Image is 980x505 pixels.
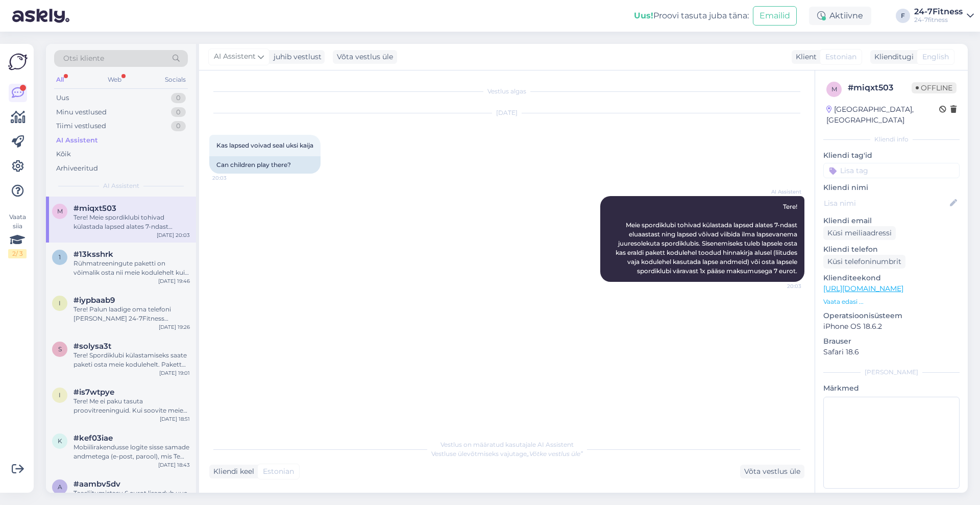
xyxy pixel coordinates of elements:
div: Kliendi keel [209,466,254,477]
span: AI Assistent [763,188,801,196]
div: Küsi meiliaadressi [823,226,896,240]
span: AI Assistent [214,51,256,62]
div: 0 [171,121,186,131]
div: 24-7Fitness [914,8,963,16]
img: Askly Logo [8,52,28,71]
div: Uus [56,93,69,103]
div: Proovi tasuta juba täna: [634,10,749,22]
p: Operatsioonisüsteem [823,310,960,321]
p: Klienditeekond [823,273,960,283]
span: #13ksshrk [73,250,113,259]
span: m [831,85,837,93]
div: 2 / 3 [8,249,27,258]
div: [DATE] 19:01 [159,369,190,377]
div: F [896,9,910,23]
p: Kliendi telefon [823,244,960,255]
div: juhib vestlust [269,52,322,62]
div: Web [106,73,124,86]
div: Socials [163,73,188,86]
span: 1 [59,253,61,261]
span: a [58,483,62,491]
div: Mobiilirakendusse logite sisse samade andmetega (e-post, parool), mis Te sisestasite kodulehel. [73,443,190,461]
a: [URL][DOMAIN_NAME] [823,284,903,293]
div: Tere! Palun laadige oma telefoni [PERSON_NAME] 24-7Fitness mobiilirakendus. Logige mobiilirakendu... [73,305,190,323]
div: 24-7fitness [914,16,963,24]
div: Tere! Spordiklubi külastamiseks saate paketi osta meie kodulehelt. Pakett peab [PERSON_NAME] isik... [73,351,190,369]
span: English [922,52,949,62]
div: [DATE] 19:46 [158,277,190,285]
span: Vestlus on määratud kasutajale AI Assistent [440,441,574,448]
span: m [57,207,63,215]
div: [DATE] 19:26 [159,323,190,331]
p: Kliendi tag'id [823,150,960,161]
div: [PERSON_NAME] [823,368,960,377]
div: [DATE] 18:51 [160,415,190,423]
div: Vaata siia [8,212,27,258]
div: Tere! Me ei paku tasuta proovitreeninguid. Kui soovite meie spordiklubis käia proovitreeningul, s... [73,397,190,415]
span: Vestluse ülevõtmiseks vajutage [431,450,583,458]
p: Vaata edasi ... [823,297,960,306]
div: All [54,73,66,86]
div: [GEOGRAPHIC_DATA], [GEOGRAPHIC_DATA] [826,104,939,126]
p: Brauser [823,336,960,347]
div: Võta vestlus üle [333,50,397,64]
span: Kas lapsed voivad seal uksi kaija [216,141,313,149]
p: Kliendi nimi [823,182,960,193]
span: #miqxt503 [73,204,116,213]
div: Võta vestlus üle [740,465,804,478]
div: Arhiveeritud [56,163,98,174]
div: 0 [171,93,186,103]
i: „Võtke vestlus üle” [527,450,583,458]
span: #kef03iae [73,434,113,443]
div: Küsi telefoninumbrit [823,255,905,269]
div: AI Assistent [56,135,98,146]
span: 20:03 [763,282,801,290]
span: k [58,437,62,445]
div: Tere! Meie spordiklubi tohivad külastada lapsed alates 7-ndast eluaastast ning lapsed võivad viib... [73,213,190,231]
input: Lisa tag [823,163,960,178]
div: Vestlus algas [209,87,804,96]
div: Kliendi info [823,135,960,144]
div: [DATE] [209,108,804,117]
span: Offline [912,82,957,93]
div: # miqxt503 [848,82,912,94]
span: #solysa3t [73,342,111,351]
div: [DATE] 18:43 [158,461,190,469]
span: i [59,391,61,399]
span: i [59,299,61,307]
p: iPhone OS 18.6.2 [823,321,960,332]
span: Estonian [825,52,856,62]
p: Märkmed [823,383,960,394]
span: #aambv5dv [73,479,120,489]
p: Safari 18.6 [823,347,960,357]
span: #is7wtpye [73,388,114,397]
div: Kõik [56,149,71,159]
div: Tiimi vestlused [56,121,106,131]
div: Aktiivne [809,7,871,25]
div: [DATE] 20:03 [157,231,190,239]
div: Minu vestlused [56,107,107,117]
span: 20:03 [212,174,251,182]
div: Can children play there? [209,156,321,174]
span: AI Assistent [103,181,139,190]
div: 0 [171,107,186,117]
div: Klienditugi [870,52,914,62]
span: s [58,345,62,353]
span: #iypbaab9 [73,296,115,305]
span: Estonian [263,466,294,477]
button: Emailid [753,6,797,26]
div: Rühmatreeningute paketti on võimalik osta nii meie kodulehelt kui ka mobiiliäpist. Hinnakirjas on... [73,259,190,277]
b: Uus! [634,11,653,20]
span: Otsi kliente [63,53,104,64]
a: 24-7Fitness24-7fitness [914,8,974,24]
input: Lisa nimi [824,198,948,209]
p: Kliendi email [823,215,960,226]
div: Klient [792,52,817,62]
